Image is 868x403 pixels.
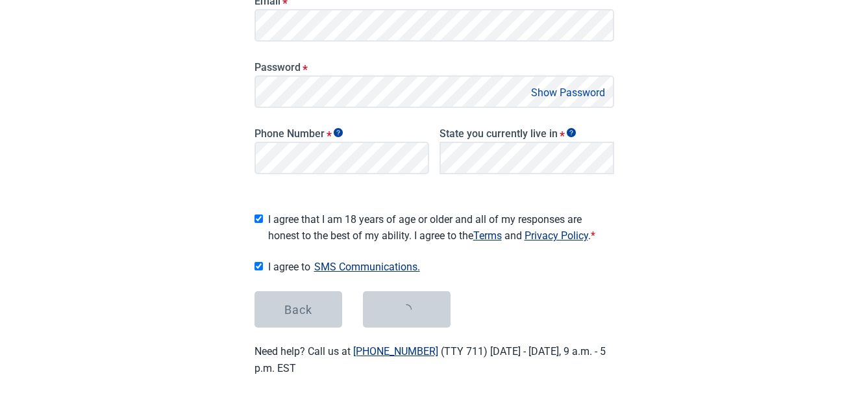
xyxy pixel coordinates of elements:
[310,258,424,276] button: Show SMS communications details
[353,345,438,357] a: [PHONE_NUMBER]
[334,128,343,137] span: Show tooltip
[399,303,413,317] span: loading
[254,61,614,73] label: Password
[473,229,502,242] a: Read our Terms of Service
[567,128,576,137] span: Show tooltip
[254,127,429,140] label: Phone Number
[525,229,588,242] a: Read our Privacy Policy
[268,258,614,276] span: I agree to
[440,127,614,140] label: State you currently live in
[254,345,606,374] label: Need help? Call us at (TTY 711) [DATE] - [DATE], 9 a.m. - 5 p.m. EST
[527,84,609,101] button: Show Password
[284,303,312,316] div: Back
[254,291,342,328] button: Back
[268,211,614,244] span: I agree that I am 18 years of age or older and all of my responses are honest to the best of my a...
